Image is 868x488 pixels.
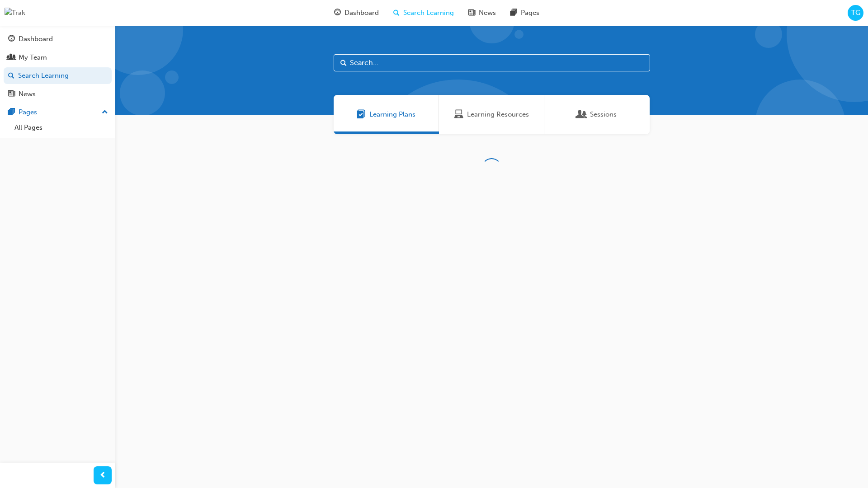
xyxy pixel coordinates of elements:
[454,109,463,120] span: Learning Resources
[99,470,106,481] span: prev-icon
[357,109,366,120] span: Learning Plans
[403,8,454,18] span: Search Learning
[327,4,386,22] a: guage-iconDashboard
[340,58,347,68] span: Search
[439,95,544,134] a: Learning ResourcesLearning Resources
[4,29,112,104] button: DashboardMy TeamSearch LearningNews
[393,7,400,19] span: search-icon
[521,8,539,18] span: Pages
[503,4,547,22] a: pages-iconPages
[851,8,860,18] span: TG
[8,35,15,43] span: guage-icon
[334,95,439,134] a: Learning PlansLearning Plans
[369,109,415,120] span: Learning Plans
[19,34,53,44] div: Dashboard
[544,95,650,134] a: SessionsSessions
[4,31,112,47] a: Dashboard
[4,67,112,84] a: Search Learning
[467,109,529,120] span: Learning Resources
[8,54,15,62] span: people-icon
[11,121,112,135] a: All Pages
[4,86,112,103] a: News
[590,109,617,120] span: Sessions
[386,4,461,22] a: search-iconSearch Learning
[468,7,475,19] span: news-icon
[8,90,15,99] span: news-icon
[479,8,496,18] span: News
[510,7,517,19] span: pages-icon
[334,54,650,71] input: Search...
[8,72,14,80] span: search-icon
[5,8,25,18] img: Trak
[334,7,341,19] span: guage-icon
[4,104,112,121] button: Pages
[19,52,47,63] div: My Team
[461,4,503,22] a: news-iconNews
[19,107,37,117] div: Pages
[8,108,15,117] span: pages-icon
[4,49,112,66] a: My Team
[19,89,36,99] div: News
[577,109,586,120] span: Sessions
[344,8,379,18] span: Dashboard
[848,5,863,21] button: TG
[102,107,108,118] span: up-icon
